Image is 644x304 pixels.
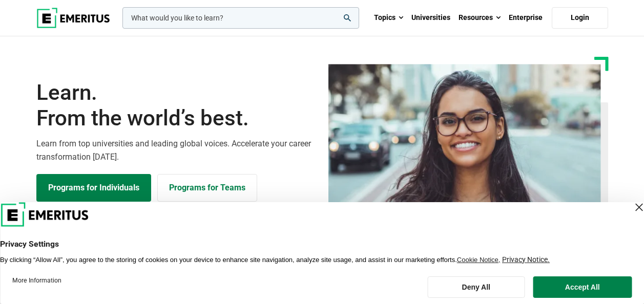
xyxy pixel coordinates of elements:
[36,80,316,132] h1: Learn.
[36,105,316,131] span: From the world’s best.
[328,64,601,225] img: Learn from the world's best
[157,174,257,202] a: Explore for Business
[36,137,316,163] p: Learn from top universities and leading global voices. Accelerate your career transformation [DATE].
[552,7,608,29] a: Login
[36,174,151,202] a: Explore Programs
[122,7,359,29] input: woocommerce-product-search-field-0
